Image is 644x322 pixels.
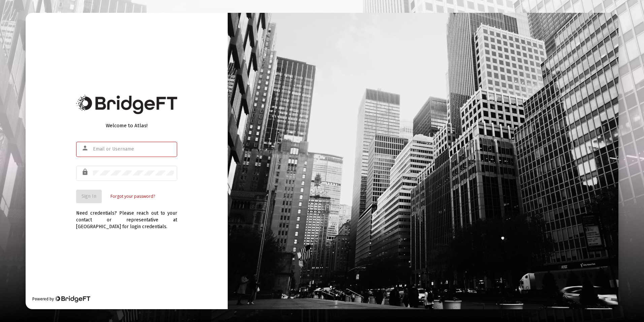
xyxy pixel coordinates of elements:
[82,144,90,152] mat-icon: person
[110,193,155,200] a: Forgot your password?
[55,296,90,302] img: Bridge Financial Technology Logo
[76,190,102,203] button: Sign In
[32,296,90,302] div: Powered by
[76,203,177,230] div: Need credentials? Please reach out to your contact or representative at [GEOGRAPHIC_DATA] for log...
[82,193,96,199] span: Sign In
[76,95,177,114] img: Bridge Financial Technology Logo
[93,146,174,152] input: Email or Username
[82,168,90,176] mat-icon: lock
[76,122,177,129] div: Welcome to Atlas!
